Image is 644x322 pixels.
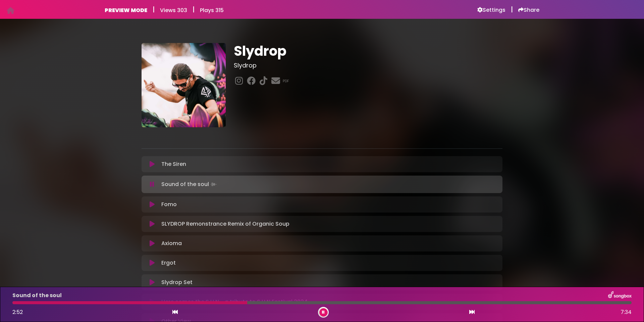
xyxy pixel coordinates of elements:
[621,308,632,316] span: 7:34
[12,308,23,316] span: 2:52
[234,43,502,59] h1: Slydrop
[234,62,502,69] h3: Slydrop
[142,43,226,127] img: yZHNRG69QJuKZQjGMH61
[105,7,147,13] h6: PREVIEW MODE
[608,291,632,300] img: songbox-logo-white.png
[161,220,289,228] p: SLYDROP Remonstrance Remix of Organic Soup
[283,78,289,84] a: PDF
[160,7,187,13] h6: Views 303
[161,239,182,247] p: Axioma
[161,180,218,189] p: Sound of the soul
[511,5,513,13] h5: |
[161,278,193,286] p: Slydrop Set
[153,5,155,13] h5: |
[12,291,62,300] p: Sound of the soul
[518,7,539,13] a: Share
[209,180,218,189] img: waveform4.gif
[200,7,224,13] h6: Plays 315
[161,200,177,209] p: Fomo
[161,259,176,267] p: Ergot
[193,5,195,13] h5: |
[161,160,186,168] p: The Siren
[477,7,505,13] a: Settings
